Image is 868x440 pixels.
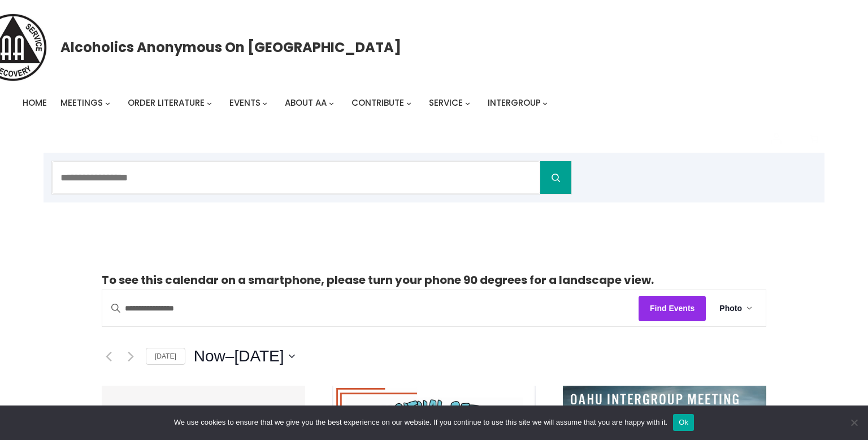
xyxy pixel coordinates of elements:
[285,97,327,109] span: About AA
[23,97,47,109] span: Home
[124,350,137,363] a: Next Events
[329,101,334,106] button: About AA submenu
[488,95,541,111] a: Intergroup
[23,95,47,111] a: Home
[23,95,552,111] nav: Intergroup
[719,302,742,315] span: Photo
[673,414,694,431] button: Ok
[146,348,185,365] a: [DATE]
[488,97,541,109] span: Intergroup
[406,101,411,106] button: Contribute submenu
[639,296,706,321] button: Find Events
[429,95,463,111] a: Service
[207,101,212,106] button: Order Literature submenu
[229,97,261,109] span: Events
[429,97,463,109] span: Service
[60,35,401,59] a: Alcoholics Anonymous on [GEOGRAPHIC_DATA]
[351,97,404,109] span: Contribute
[102,291,639,326] input: Enter Keyword. Search for events by Keyword.
[285,95,327,111] a: About AA
[60,95,103,111] a: Meetings
[542,101,548,106] button: Intergroup submenu
[540,161,571,194] button: Search
[174,417,667,428] span: We use cookies to ensure that we give you the best experience on our website. If you continue to ...
[60,97,103,109] span: Meetings
[848,417,860,428] span: No
[804,128,825,150] button: 0 items in cart, total price of $0.00
[465,101,470,106] button: Service submenu
[229,95,261,111] a: Events
[706,290,766,326] button: Photo
[351,95,404,111] a: Contribute
[128,97,205,109] span: Order Literature
[234,345,284,368] span: [DATE]
[194,345,295,368] button: Click to toggle datepicker
[194,345,225,368] span: Now
[102,350,115,363] a: Previous Events
[102,272,654,288] strong: To see this calendar on a smartphone, please turn your phone 90 degrees for a landscape view.
[262,101,267,106] button: Events submenu
[105,101,110,106] button: Meetings submenu
[762,124,790,153] a: Login
[225,345,235,368] span: –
